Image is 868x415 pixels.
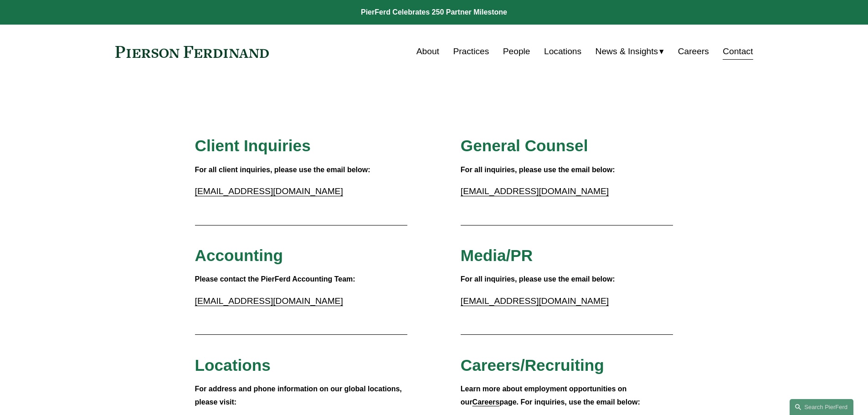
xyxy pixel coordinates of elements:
a: Locations [544,43,581,60]
span: Careers/Recruiting [461,356,604,374]
a: About [416,43,439,60]
a: Careers [678,43,709,60]
a: People [503,43,530,60]
a: [EMAIL_ADDRESS][DOMAIN_NAME] [195,186,343,196]
strong: For all client inquiries, please use the email below: [195,166,370,174]
strong: For all inquiries, please use the email below: [461,166,615,174]
strong: Please contact the PierFerd Accounting Team: [195,275,355,283]
span: General Counsel [461,137,588,154]
a: Practices [453,43,489,60]
span: Accounting [195,246,283,264]
strong: page. For inquiries, use the email below: [499,398,640,406]
a: [EMAIL_ADDRESS][DOMAIN_NAME] [195,296,343,306]
a: [EMAIL_ADDRESS][DOMAIN_NAME] [461,296,609,306]
span: Locations [195,356,271,374]
span: News & Insights [596,44,658,60]
a: Search this site [790,399,853,415]
strong: For all inquiries, please use the email below: [461,275,615,283]
a: folder dropdown [596,43,664,60]
a: Contact [723,43,753,60]
span: Client Inquiries [195,137,311,154]
a: [EMAIL_ADDRESS][DOMAIN_NAME] [461,186,609,196]
strong: Learn more about employment opportunities on our [461,385,629,406]
strong: For address and phone information on our global locations, please visit: [195,385,404,406]
a: Careers [473,398,500,406]
span: Media/PR [461,246,533,264]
